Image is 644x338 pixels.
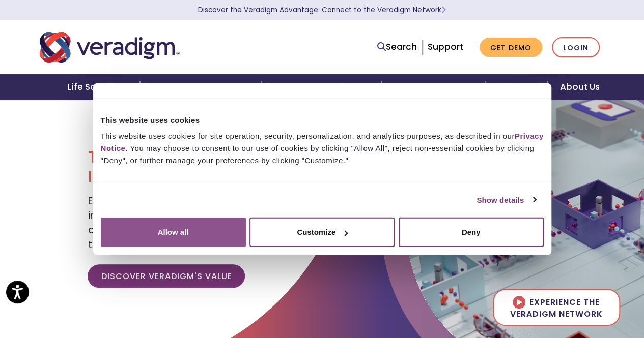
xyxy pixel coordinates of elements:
[381,74,486,100] a: Health IT Vendors
[399,218,544,247] button: Deny
[428,41,463,53] a: Support
[480,38,542,57] a: Get Demo
[140,74,262,100] a: Health Plans + Payers
[55,74,140,100] a: Life Sciences
[88,264,245,288] a: Discover Veradigm's Value
[441,5,446,15] span: Learn More
[101,132,544,152] a: Privacy Notice
[249,218,395,247] button: Customize
[198,5,446,15] a: Discover the Veradigm Advantage: Connect to the Veradigm NetworkLearn More
[547,74,611,100] a: About Us
[88,147,314,187] h1: Transforming Health, Insightfully®
[262,74,381,100] a: Healthcare Providers
[101,130,544,167] div: This website uses cookies for site operation, security, personalization, and analytics purposes, ...
[101,114,544,126] div: This website uses cookies
[101,218,246,247] button: Allow all
[486,74,547,100] a: Insights
[477,194,536,206] a: Show details
[88,194,312,252] span: Empowering our clients with trusted data, insights, and solutions to help reduce costs and improv...
[552,37,600,58] a: Login
[40,30,180,64] img: Veradigm logo
[377,40,417,54] a: Search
